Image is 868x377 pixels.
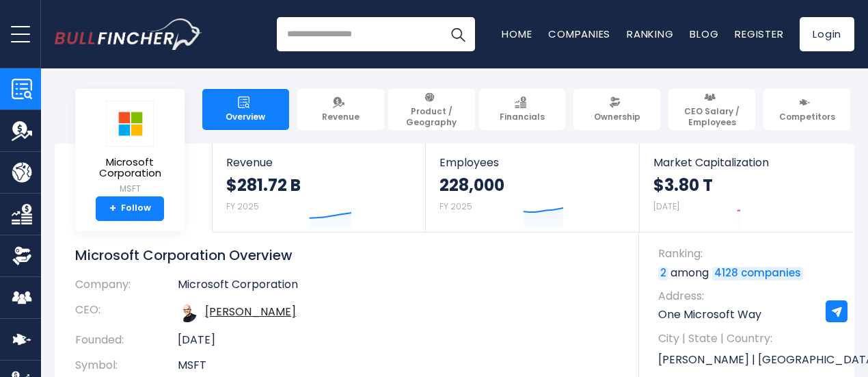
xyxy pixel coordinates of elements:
[55,18,202,50] img: Bullfincher logo
[653,174,713,196] strong: $3.80 T
[178,328,619,353] td: [DATE]
[573,89,660,130] a: Ownership
[800,17,854,51] a: Login
[75,328,178,353] th: Founded:
[675,106,749,127] span: CEO Salary / Employees
[653,200,679,212] small: [DATE]
[55,18,202,50] a: Go to homepage
[297,89,384,130] a: Revenue
[85,100,174,196] a: Microsoft Corporation MSFT
[653,156,839,169] span: Market Capitalization
[178,278,619,298] td: Microsoft Corporation
[226,200,259,212] small: FY 2025
[394,106,469,127] span: Product / Geography
[502,27,532,41] a: Home
[12,246,32,266] img: Ownership
[658,246,841,261] span: Ranking:
[226,156,411,169] span: Revenue
[658,331,841,346] span: City | State | Country:
[226,112,265,122] span: Overview
[86,183,174,195] small: MSFT
[712,267,803,281] a: 4128 companies
[75,298,178,328] th: CEO:
[627,27,673,41] a: Ranking
[735,27,783,41] a: Register
[75,278,178,298] th: Company:
[213,144,425,232] a: Revenue $281.72 B FY 2025
[763,89,850,130] a: Competitors
[439,156,625,169] span: Employees
[439,174,504,196] strong: 228,000
[779,112,835,122] span: Competitors
[75,246,619,264] h1: Microsoft Corporation Overview
[439,200,472,212] small: FY 2025
[109,203,116,215] strong: +
[658,267,668,281] a: 2
[479,89,566,130] a: Financials
[668,89,755,130] a: CEO Salary / Employees
[388,89,475,130] a: Product / Geography
[86,157,174,179] span: Microsoft Corporation
[205,304,296,320] a: ceo
[322,112,360,122] span: Revenue
[690,27,718,41] a: Blog
[500,112,545,122] span: Financials
[658,307,841,322] p: One Microsoft Way
[441,17,475,51] button: Search
[202,89,289,130] a: Overview
[594,112,640,122] span: Ownership
[640,144,853,232] a: Market Capitalization $3.80 T [DATE]
[548,27,610,41] a: Companies
[96,196,164,221] a: +Follow
[178,303,197,322] img: satya-nadella.jpg
[426,144,638,232] a: Employees 228,000 FY 2025
[658,350,841,370] p: [PERSON_NAME] | [GEOGRAPHIC_DATA] | US
[226,174,301,196] strong: $281.72 B
[658,265,841,281] p: among
[658,289,841,304] span: Address:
